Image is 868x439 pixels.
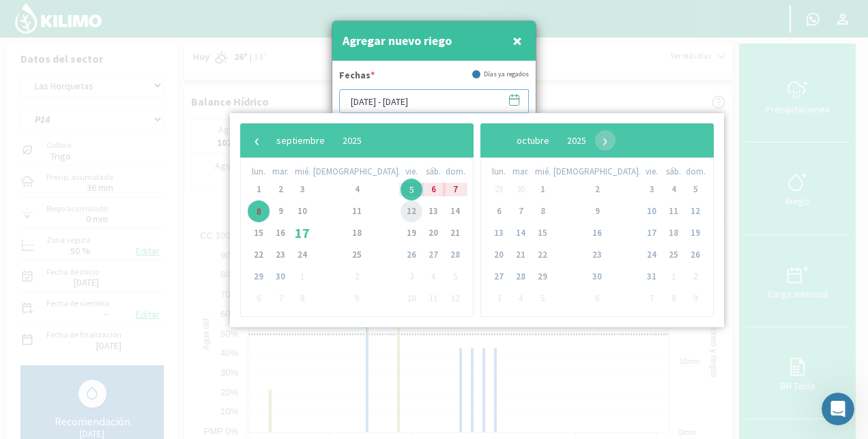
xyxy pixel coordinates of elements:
[472,69,529,79] div: Días ya regados
[586,288,608,309] span: 6
[684,165,706,179] th: weekday
[401,179,422,200] span: 5
[401,200,422,222] span: 12
[488,288,510,309] span: 3
[586,266,608,288] span: 30
[343,31,452,50] h4: Agregar nuevo riego
[488,266,510,288] span: 27
[276,134,325,147] span: septiembre
[512,29,522,52] span: ×
[248,200,270,222] span: 8
[488,222,510,244] span: 13
[553,165,641,179] th: weekday
[641,179,663,200] span: 3
[532,165,553,179] th: weekday
[339,68,375,86] label: Fechas
[343,134,362,147] span: 2025
[488,165,510,179] th: weekday
[401,266,422,288] span: 3
[684,222,706,244] span: 19
[444,165,466,179] th: weekday
[558,130,595,151] button: 2025
[346,266,368,288] span: 2
[401,165,422,179] th: weekday
[586,179,608,200] span: 2
[663,200,684,222] span: 11
[586,244,608,266] span: 23
[248,244,270,266] span: 22
[270,288,291,309] span: 7
[422,244,444,266] span: 27
[444,179,466,200] span: 7
[509,27,525,55] button: Close
[346,222,368,244] span: 18
[401,288,422,309] span: 10
[532,288,553,309] span: 5
[487,131,616,143] bs-datepicker-navigation-view: ​ ​ ​
[532,179,553,200] span: 1
[291,244,313,266] span: 24
[532,266,553,288] span: 29
[517,134,549,147] span: octubre
[444,200,466,222] span: 14
[567,134,586,147] span: 2025
[595,130,616,151] span: ›
[663,244,684,266] span: 25
[532,222,553,244] span: 15
[346,288,368,309] span: 9
[422,200,444,222] span: 13
[488,244,510,266] span: 20
[270,179,291,200] span: 2
[510,200,532,222] span: 7
[510,222,532,244] span: 14
[291,179,313,200] span: 3
[270,244,291,266] span: 23
[641,165,663,179] th: weekday
[684,288,706,309] span: 9
[422,165,444,179] th: weekday
[663,266,684,288] span: 1
[641,222,663,244] span: 17
[248,266,270,288] span: 29
[508,130,558,151] button: octubre
[346,179,368,200] span: 4
[422,179,444,200] span: 6
[291,200,313,222] span: 10
[334,130,371,151] button: 2025
[248,165,270,179] th: weekday
[346,244,368,266] span: 25
[488,200,510,222] span: 6
[270,200,291,222] span: 9
[663,179,684,200] span: 4
[444,222,466,244] span: 21
[444,266,466,288] span: 5
[267,130,334,151] button: septiembre
[663,165,684,179] th: weekday
[444,244,466,266] span: 28
[510,244,532,266] span: 21
[247,131,391,143] bs-datepicker-navigation-view: ​ ​ ​
[510,179,532,200] span: 30
[532,200,553,222] span: 8
[641,266,663,288] span: 31
[248,288,270,309] span: 6
[510,288,532,309] span: 4
[247,130,267,151] button: ‹
[663,222,684,244] span: 18
[291,288,313,309] span: 8
[270,222,291,244] span: 16
[401,244,422,266] span: 26
[270,266,291,288] span: 30
[510,165,532,179] th: weekday
[248,222,270,244] span: 15
[510,266,532,288] span: 28
[248,179,270,200] span: 1
[291,222,313,244] span: 17
[684,244,706,266] span: 26
[422,288,444,309] span: 11
[684,200,706,222] span: 12
[401,222,422,244] span: 19
[313,165,401,179] th: weekday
